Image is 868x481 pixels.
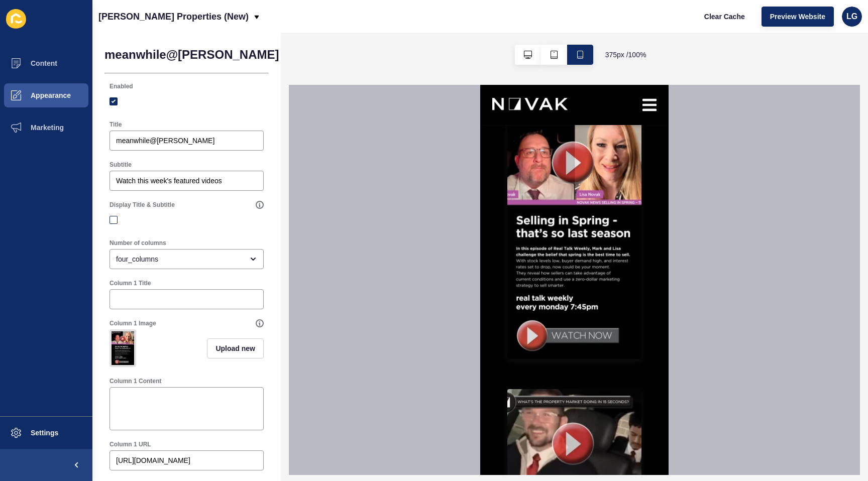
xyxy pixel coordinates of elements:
[605,50,646,60] span: 375 px / 100 %
[207,338,264,358] button: Upload new
[110,239,166,247] label: Number of columns
[846,12,857,22] span: LG
[27,21,161,272] a: Content card image
[696,7,753,27] button: Clear Cache
[110,121,122,129] label: Title
[110,249,264,269] div: open menu
[110,440,151,448] label: Column 1 URL
[98,4,249,29] p: [PERSON_NAME] Properties (New)
[104,48,279,62] h1: meanwhile@[PERSON_NAME]
[215,343,255,353] span: Upload new
[110,319,156,327] label: Column 1 Image
[762,7,834,27] button: Preview Website
[110,82,133,90] label: Enabled
[27,23,161,274] img: Content card image
[279,45,321,65] button: <Back
[110,161,132,169] label: Subtitle
[12,13,87,27] img: logo
[110,377,161,385] label: Column 1 Content
[112,331,134,365] img: f20574c5093817ccda79e27a150b4dde.jpg
[110,279,151,287] label: Column 1 Title
[704,12,745,22] span: Clear Cache
[110,201,175,209] label: Display Title & Subtitle
[12,3,87,38] a: logo
[770,12,825,22] span: Preview Website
